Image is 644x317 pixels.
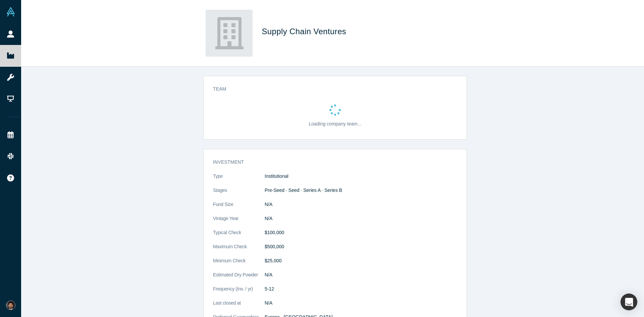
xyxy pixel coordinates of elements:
[309,120,361,127] p: Loading company team...
[213,257,265,271] dt: Minimum Check
[213,187,265,201] dt: Stages
[213,86,448,93] h3: Team
[265,300,457,307] dd: N/A
[213,271,265,285] dt: Estimated Dry Powder
[213,300,265,314] dt: Last closed at
[213,215,265,229] dt: Vintage Year
[265,187,457,194] dd: Pre-Seed · Seed · Series A · Series B
[265,201,457,208] dd: N/A
[213,243,265,257] dt: Maximum Check
[206,10,253,57] img: Supply Chain Ventures's Logo
[213,229,265,243] dt: Typical Check
[262,27,349,36] span: Supply Chain Ventures
[265,271,457,278] dd: N/A
[213,201,265,215] dt: Fund Size
[265,229,457,236] dd: $100,000
[6,301,15,310] img: Shine Oovattil's Account
[213,159,448,166] h3: Investment
[6,7,15,16] img: Alchemist Vault Logo
[265,285,457,293] dd: 5-12
[213,285,265,300] dt: Frequency (Inv. / yr)
[213,173,265,187] dt: Type
[265,243,457,250] dd: $500,000
[265,173,457,180] dd: Institutional
[265,257,457,264] dd: $25,000
[265,215,457,222] dd: N/A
